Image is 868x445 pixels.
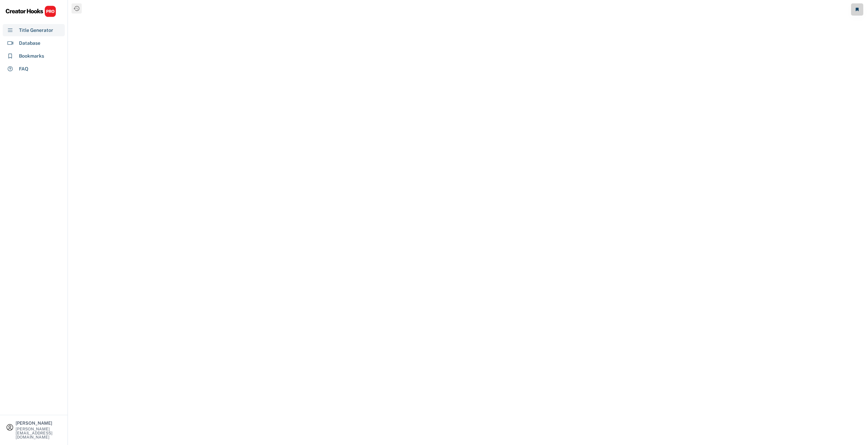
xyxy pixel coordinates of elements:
div: [PERSON_NAME] [16,421,62,425]
div: [PERSON_NAME][EMAIL_ADDRESS][DOMAIN_NAME] [16,427,62,439]
img: CHPRO%20Logo.svg [5,5,56,17]
div: Title Generator [19,27,53,34]
div: FAQ [19,65,28,73]
div: Bookmarks [19,53,44,60]
div: Database [19,40,40,47]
